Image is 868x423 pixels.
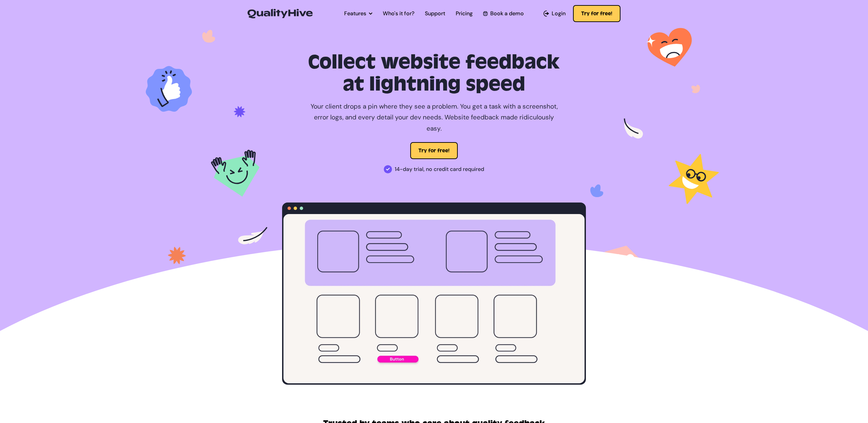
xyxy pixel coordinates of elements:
[344,9,372,18] a: Features
[483,11,488,16] img: Book a QualityHive Demo
[552,9,566,18] span: Login
[307,101,561,134] p: Your client drops a pin where they see a problem. You get a task with a screenshot, error logs, a...
[395,164,484,175] span: 14-day trial, no credit card required
[483,9,524,18] a: Book a demo
[544,9,566,18] a: Login
[384,165,392,173] img: 14-day trial, no credit card required
[383,9,414,18] a: Who's it for?
[282,52,586,96] h1: Collect website feedback at lightning speed
[248,9,313,18] img: QualityHive - Bug Tracking Tool
[425,9,445,18] a: Support
[146,26,722,344] img: Task Tracking Tool for Designers
[456,9,473,18] a: Pricing
[573,5,620,22] button: Try for free!
[410,142,458,159] button: Try for free!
